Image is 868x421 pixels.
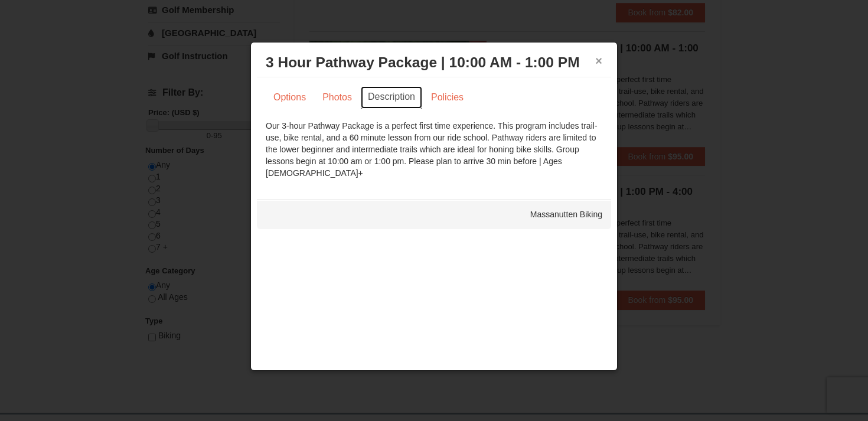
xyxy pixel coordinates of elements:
button: × [595,55,602,67]
a: Policies [423,86,471,109]
div: Massanutten Biking [257,200,611,229]
div: Our 3-hour Pathway Package is a perfect first time experience. This program includes trail-use, b... [266,120,602,179]
a: Description [361,86,422,109]
h3: 3 Hour Pathway Package | 10:00 AM - 1:00 PM [266,54,602,71]
a: Options [266,86,314,109]
a: Photos [315,86,360,109]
